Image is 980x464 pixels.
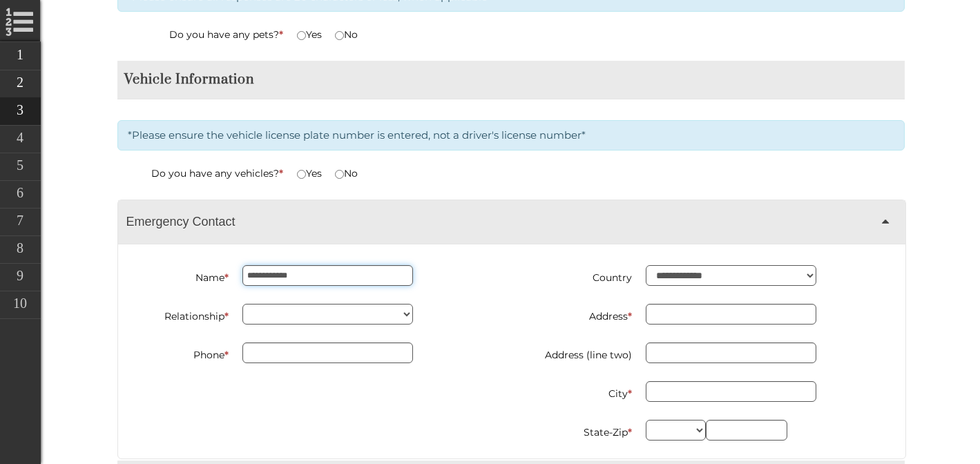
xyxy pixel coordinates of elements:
[335,26,358,43] label: No
[646,304,816,325] input: address
[706,420,788,441] input: zipcode
[242,304,413,325] select: relationship
[118,265,229,287] label: Name
[117,71,905,88] h2: Vehicle Information
[521,342,632,364] label: Address (line two)
[117,26,283,43] label: Do you have any pets?
[297,170,306,179] input: Yes
[297,26,322,43] label: Yes
[335,31,344,40] input: No
[118,265,905,458] div: Emergency Contact
[118,342,229,364] label: Phone
[117,164,283,182] label: Do you have any vehicles?
[117,120,905,151] div: *Please ensure the vehicle license plate number is entered, not a driver's license number*
[118,304,229,325] label: Relationship
[646,420,706,441] select: state
[125,211,899,233] button: Emergency Contact
[521,265,632,287] label: Country
[646,265,816,286] select: country
[521,304,632,325] label: Address
[297,164,322,182] label: Yes
[242,265,413,286] input: name
[646,342,816,363] input: addres extexded field
[335,170,344,179] input: No
[646,381,816,402] input: city
[335,164,358,182] label: No
[521,420,632,441] label: State-Zip
[242,342,413,363] input: phone number
[521,381,632,403] label: City
[297,31,306,40] input: Yes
